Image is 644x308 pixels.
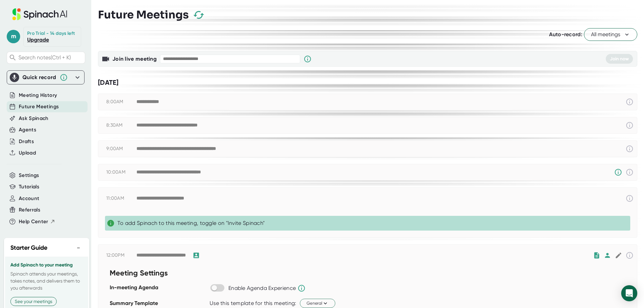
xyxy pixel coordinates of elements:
[112,56,157,62] b: Join live meeting
[19,115,49,122] button: Ask Spinach
[626,194,634,202] svg: This event has already passed
[626,98,634,106] svg: This event has already passed
[18,54,71,61] span: Search notes (Ctrl + K)
[606,54,633,64] button: Join now
[614,168,622,176] svg: Someone has manually disabled Spinach from this meeting.
[106,99,137,105] div: 8:00AM
[549,31,582,38] span: Auto-record:
[19,183,39,191] button: Tutorials
[98,78,637,87] div: [DATE]
[19,218,48,226] span: Help Center
[19,195,39,202] button: Account
[22,74,56,81] div: Quick record
[10,243,47,252] h2: Starter Guide
[307,300,329,306] span: General
[626,168,634,176] svg: This event has already passed
[98,8,189,21] h3: Future Meetings
[19,172,39,179] button: Settings
[10,270,83,292] p: Spinach attends your meetings, takes notes, and delivers them to you afterwards
[106,252,137,258] div: 12:00PM
[106,146,137,152] div: 9:00AM
[19,138,34,145] button: Drafts
[10,297,57,306] button: See your meetings
[19,218,55,226] button: Help Center
[74,243,83,253] button: −
[7,30,20,43] span: m
[610,56,629,62] span: Join now
[27,37,49,43] a: Upgrade
[19,206,40,214] button: Referrals
[117,220,628,227] div: To add Spinach to this meeting, toggle on "Invite Spinach"
[591,30,630,39] span: All meetings
[621,285,637,301] div: Open Intercom Messenger
[110,282,206,298] div: In-meeting Agenda
[626,121,634,129] svg: This event has already passed
[298,284,306,292] svg: Spinach will help run the agenda and keep track of time
[584,28,637,41] button: All meetings
[106,195,137,201] div: 11:00AM
[19,149,36,157] button: Upload
[228,285,296,292] div: Enable Agenda Experience
[19,103,59,111] button: Future Meetings
[27,30,75,37] div: Pro Trial - 14 days left
[19,126,36,134] button: Agents
[300,299,335,308] button: General
[106,122,137,128] div: 8:30AM
[106,169,137,175] div: 10:00AM
[626,251,634,259] svg: This event has already passed
[626,145,634,153] svg: This event has already passed
[19,91,57,99] button: Meeting History
[210,300,297,307] div: Use this template for this meeting:
[10,71,82,84] div: Quick record
[10,262,83,268] h3: Add Spinach to your meeting
[110,266,206,282] div: Meeting Settings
